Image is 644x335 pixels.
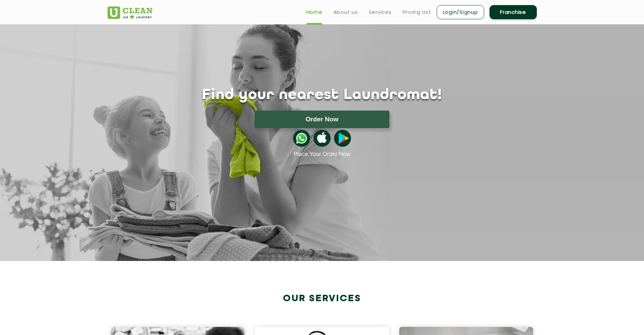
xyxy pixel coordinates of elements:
img: playstoreicon.png [334,130,351,147]
h2: Our Services [108,293,537,304]
img: UClean Laundry and Dry Cleaning [108,6,152,19]
img: whatsappicon.png [293,130,310,147]
a: Services [369,8,392,16]
a: About us [333,8,358,16]
a: Pricing List [403,8,431,16]
h1: Find your nearest Laundromat! [102,87,542,104]
a: Home [306,8,323,16]
img: apple-icon.png [313,130,330,147]
a: Franchise [490,5,537,19]
a: Place Your Order Now [293,151,350,158]
button: Order Now [255,111,389,128]
a: Login/Signup [437,5,484,19]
